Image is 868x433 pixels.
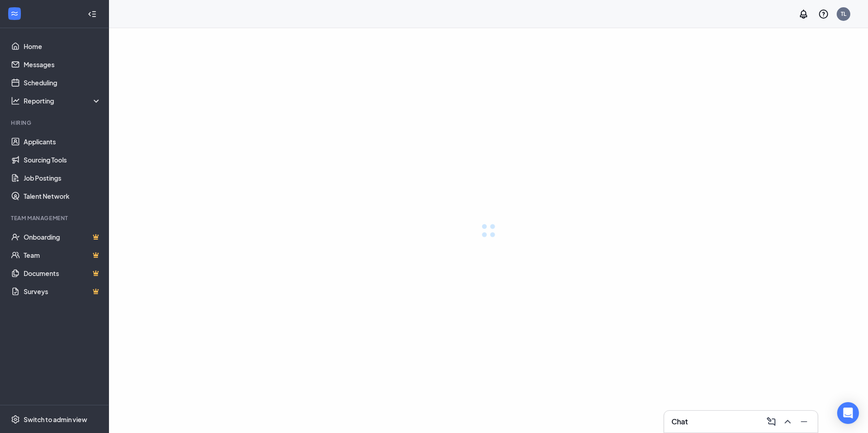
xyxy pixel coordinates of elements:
[24,246,101,264] a: TeamCrown
[24,228,101,246] a: OnboardingCrown
[24,74,101,92] a: Scheduling
[88,10,97,19] svg: Collapse
[671,417,688,427] h3: Chat
[11,96,20,105] svg: Analysis
[24,133,101,151] a: Applicants
[24,169,101,187] a: Job Postings
[11,119,99,127] div: Hiring
[841,10,846,18] div: TL
[796,414,810,429] button: Minimize
[782,416,793,427] svg: ChevronUp
[763,414,778,429] button: ComposeMessage
[24,151,101,169] a: Sourcing Tools
[11,415,20,424] svg: Settings
[10,9,19,18] svg: WorkstreamLogo
[818,9,829,20] svg: QuestionInfo
[798,9,809,20] svg: Notifications
[24,37,101,55] a: Home
[24,187,101,205] a: Talent Network
[779,414,794,429] button: ChevronUp
[24,55,101,74] a: Messages
[24,282,101,300] a: SurveysCrown
[766,416,777,427] svg: ComposeMessage
[11,214,99,222] div: Team Management
[24,415,87,424] div: Switch to admin view
[799,416,809,427] svg: Minimize
[837,402,859,424] div: Open Intercom Messenger
[24,264,101,282] a: DocumentsCrown
[24,96,102,105] div: Reporting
